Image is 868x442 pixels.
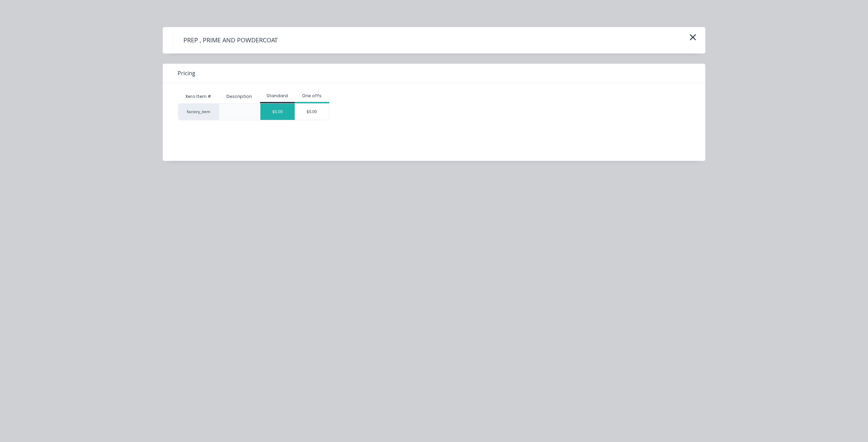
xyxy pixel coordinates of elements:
[295,93,329,99] div: One offs
[221,88,257,105] div: Description
[178,69,195,77] span: Pricing
[178,103,219,120] div: factory_item
[260,93,295,99] div: Standard
[260,104,295,120] div: $0.00
[178,90,219,103] div: Xero Item #
[295,104,329,120] div: $0.00
[173,34,288,47] h4: PREP , PRIME AND POWDERCOAT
